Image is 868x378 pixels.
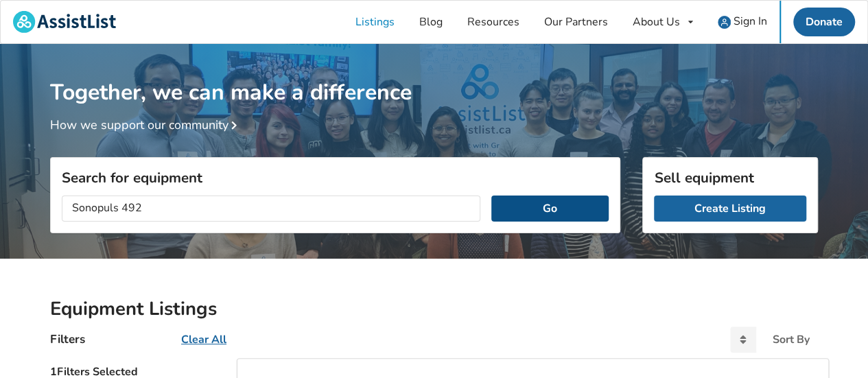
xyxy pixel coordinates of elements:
a: user icon Sign In [705,1,779,43]
a: Donate [793,8,855,36]
a: How we support our community [50,117,242,133]
h1: Together, we can make a difference [50,44,818,106]
div: Sort By [773,334,810,345]
img: user icon [718,16,731,29]
a: Resources [455,1,532,43]
h3: Search for equipment [62,169,609,187]
a: Create Listing [654,196,806,222]
h3: Sell equipment [654,169,806,187]
span: Sign In [734,14,767,29]
h4: Filters [50,331,85,347]
a: Our Partners [532,1,620,43]
a: Listings [343,1,407,43]
input: I am looking for... [62,196,480,222]
h2: Equipment Listings [50,297,818,321]
button: Go [491,196,609,222]
a: Blog [407,1,455,43]
u: Clear All [181,332,226,347]
img: assistlist-logo [13,11,116,33]
div: About Us [633,16,680,27]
